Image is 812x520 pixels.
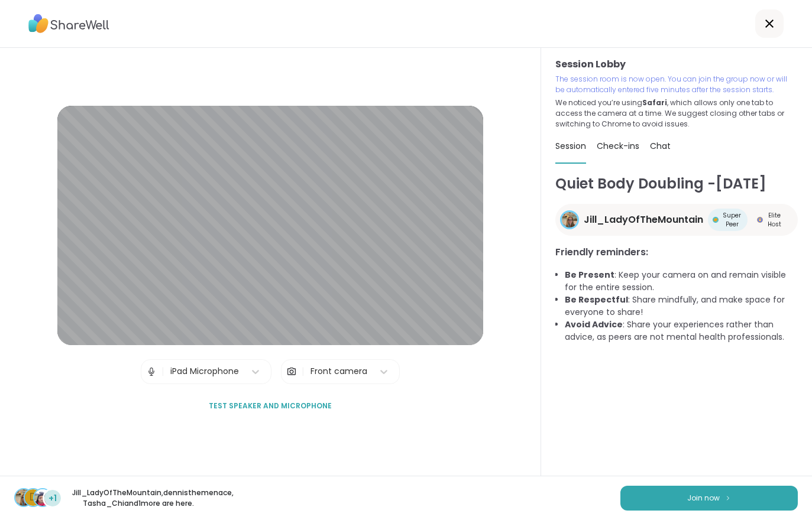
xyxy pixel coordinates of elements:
[310,365,367,378] div: Front camera
[565,294,798,318] li: : Share mindfully, and make space for everyone to share!
[565,318,798,343] li: : Share your experiences rather than advice, as peers are not mental health professionals.
[555,57,798,71] h3: Session Lobby
[48,492,57,505] span: +1
[597,140,639,152] span: Check-ins
[286,360,297,383] img: Camera
[562,212,577,227] img: Jill_LadyOfTheMountain
[565,269,614,281] b: Be Present
[204,394,337,418] button: Test speaker and microphone
[28,10,109,37] img: ShareWell Logo
[555,173,798,194] h1: Quiet Body Doubling -[DATE]
[721,211,743,229] span: Super Peer
[170,365,239,378] div: iPad Microphone
[650,140,671,152] span: Chat
[724,495,732,501] img: ShareWell Logomark
[555,97,798,129] p: We noticed you’re using , which allows only one tab to access the camera at a time. We suggest cl...
[209,401,332,411] span: Test speaker and microphone
[565,269,798,294] li: : Keep your camera on and remain visible for the entire session.
[765,211,784,229] span: Elite Host
[620,486,798,511] button: Join now
[713,217,719,223] img: Super Peer
[555,245,798,259] h3: Friendly reminders:
[565,294,628,305] b: Be Respectful
[687,493,720,503] span: Join now
[642,97,667,108] b: Safari
[302,360,305,383] span: |
[34,489,51,506] img: Tasha_Chi
[565,318,623,330] b: Avoid Advice
[15,489,32,506] img: Jill_LadyOfTheMountain
[161,360,164,383] span: |
[584,213,703,227] span: Jill_LadyOfTheMountain
[757,217,763,223] img: Elite Host
[555,74,798,95] p: The session room is now open. You can join the group now or will be automatically entered five mi...
[146,360,157,383] img: Microphone
[72,487,205,509] p: Jill_LadyOfTheMountain , dennisthemenace , Tasha_Chi and 1 more are here.
[30,490,37,505] span: d
[555,204,798,236] a: Jill_LadyOfTheMountainJill_LadyOfTheMountainSuper PeerSuper PeerElite HostElite Host
[555,140,586,152] span: Session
